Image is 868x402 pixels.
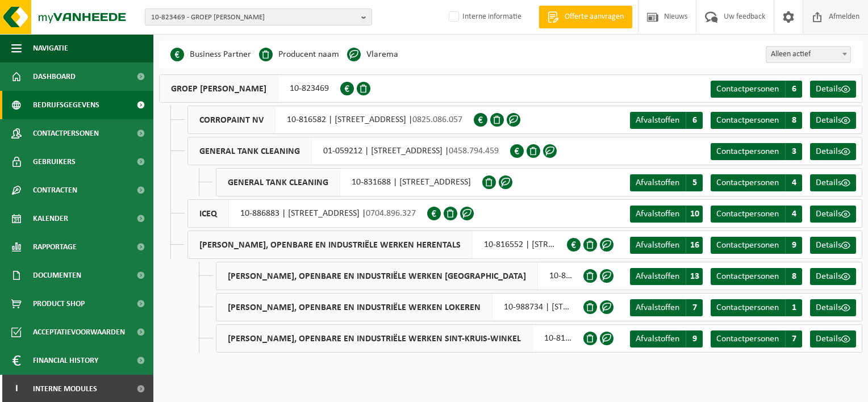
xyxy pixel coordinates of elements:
a: Details [810,299,856,316]
span: Contactpersonen [33,119,99,148]
div: 10-816552 | [STREET_ADDRESS] | [187,231,567,259]
span: 13 [686,268,703,285]
span: 10-823469 - GROEP [PERSON_NAME] [151,9,357,26]
div: 10-816558 | [STREET_ADDRESS] [216,262,583,290]
a: Contactpersonen 8 [711,112,802,129]
span: GENERAL TANK CLEANING [188,137,312,165]
a: Afvalstoffen 7 [630,299,703,316]
span: Contactpersonen [716,178,779,187]
a: Contactpersonen 4 [711,174,802,191]
a: Contactpersonen 8 [711,268,802,285]
span: Financial History [33,346,98,375]
a: Details [810,143,856,160]
span: CORROPAINT NV [188,106,276,133]
a: Afvalstoffen 6 [630,112,703,129]
a: Details [810,237,856,254]
span: 0704.896.327 [366,209,416,218]
span: Offerte aanvragen [562,11,627,23]
span: [PERSON_NAME], OPENBARE EN INDUSTRIËLE WERKEN SINT-KRUIS-WINKEL [216,325,533,352]
span: Alleen actief [766,46,851,63]
li: Vlarema [347,46,398,63]
span: Alleen actief [766,47,850,62]
span: 8 [785,112,802,129]
span: GROEP [PERSON_NAME] [160,75,278,102]
span: 7 [785,330,802,347]
div: 10-988734 | [STREET_ADDRESS] [216,293,583,321]
li: Business Partner [170,46,251,63]
span: Details [816,85,841,94]
span: Details [816,303,841,312]
span: 3 [785,143,802,160]
span: Gebruikers [33,148,76,176]
span: 4 [785,174,802,191]
span: Contactpersonen [716,334,779,344]
span: 5 [686,174,703,191]
a: Contactpersonen 7 [711,330,802,347]
span: 9 [785,237,802,254]
span: Documenten [33,261,81,290]
div: 10-886883 | [STREET_ADDRESS] | [187,199,427,228]
span: Details [816,116,841,125]
a: Details [810,206,856,223]
a: Afvalstoffen 13 [630,268,703,285]
div: 10-823469 [159,74,340,103]
span: Acceptatievoorwaarden [33,318,125,346]
span: Afvalstoffen [636,272,679,281]
span: Details [816,334,841,344]
span: Bedrijfsgegevens [33,91,99,119]
div: 10-816554 | [PERSON_NAME][STREET_ADDRESS] [216,324,583,353]
span: 6 [686,112,703,129]
span: 0825.086.057 [412,115,462,124]
span: Navigatie [33,34,68,62]
span: Contactpersonen [716,147,779,156]
span: Contactpersonen [716,210,779,219]
span: ICEQ [188,200,229,227]
span: Afvalstoffen [636,210,679,219]
span: Contactpersonen [716,303,779,312]
span: Kalender [33,204,68,233]
a: Afvalstoffen 5 [630,174,703,191]
span: Contactpersonen [716,272,779,281]
a: Afvalstoffen 9 [630,330,703,347]
span: 1 [785,299,802,316]
span: Details [816,210,841,219]
a: Contactpersonen 1 [711,299,802,316]
a: Contactpersonen 9 [711,237,802,254]
span: 7 [686,299,703,316]
span: Dashboard [33,62,76,91]
span: 6 [785,81,802,98]
span: Details [816,272,841,281]
span: Afvalstoffen [636,116,679,125]
li: Producent naam [259,46,339,63]
span: Details [816,241,841,250]
span: Contactpersonen [716,241,779,250]
span: Afvalstoffen [636,178,679,187]
span: 16 [686,237,703,254]
span: Contactpersonen [716,116,779,125]
span: Details [816,178,841,187]
span: [PERSON_NAME], OPENBARE EN INDUSTRIËLE WERKEN HERENTALS [188,231,473,258]
a: Afvalstoffen 10 [630,206,703,223]
a: Details [810,174,856,191]
span: GENERAL TANK CLEANING [216,169,340,196]
span: Afvalstoffen [636,303,679,312]
a: Details [810,112,856,129]
span: Afvalstoffen [636,241,679,250]
a: Details [810,330,856,347]
span: Contracten [33,176,77,204]
a: Contactpersonen 3 [711,143,802,160]
a: Contactpersonen 6 [711,81,802,98]
span: 9 [686,330,703,347]
span: [PERSON_NAME], OPENBARE EN INDUSTRIËLE WERKEN LOKEREN [216,294,493,321]
a: Offerte aanvragen [539,6,632,28]
div: 01-059212 | [STREET_ADDRESS] | [187,137,510,165]
span: 4 [785,206,802,223]
label: Interne informatie [446,9,521,26]
a: Contactpersonen 4 [711,206,802,223]
a: Afvalstoffen 16 [630,237,703,254]
div: 10-816582 | [STREET_ADDRESS] | [187,106,474,134]
span: Product Shop [33,290,85,318]
span: 10 [686,206,703,223]
button: 10-823469 - GROEP [PERSON_NAME] [145,9,372,26]
span: 8 [785,268,802,285]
